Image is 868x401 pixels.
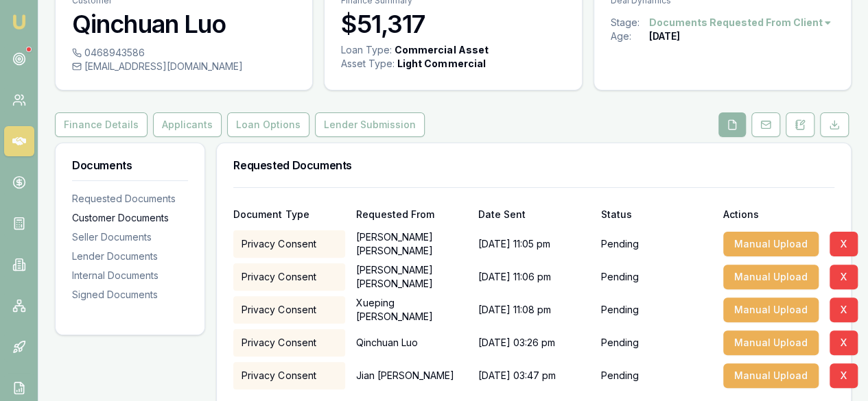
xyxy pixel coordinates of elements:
[395,43,488,57] div: Commercial Asset
[341,43,392,57] div: Loan Type:
[233,160,834,171] h3: Requested Documents
[830,265,858,289] button: X
[55,112,150,137] a: Finance Details
[723,210,834,219] div: Actions
[830,297,858,322] button: X
[600,270,638,284] p: Pending
[11,14,27,30] img: emu-icon-u.png
[356,329,467,356] p: Qinchuan Luo
[356,362,467,389] p: Jian [PERSON_NAME]
[233,329,344,356] div: Privacy Consent
[153,112,222,137] button: Applicants
[224,112,312,137] a: Loan Options
[478,263,589,291] div: [DATE] 11:06 pm
[72,288,188,302] div: Signed Documents
[723,363,819,388] button: Manual Upload
[233,263,344,291] div: Privacy Consent
[478,329,589,356] div: [DATE] 03:26 pm
[150,112,224,137] a: Applicants
[312,112,427,137] a: Lender Submission
[72,160,188,171] h3: Documents
[315,112,425,137] button: Lender Submission
[830,330,858,355] button: X
[600,303,638,317] p: Pending
[649,29,680,43] div: [DATE]
[72,211,188,225] div: Customer Documents
[227,112,309,137] button: Loan Options
[478,210,589,219] div: Date Sent
[611,16,649,29] div: Stage:
[723,232,819,256] button: Manual Upload
[72,192,188,206] div: Requested Documents
[233,210,344,219] div: Document Type
[72,269,188,282] div: Internal Documents
[723,265,819,289] button: Manual Upload
[356,296,467,324] p: Xueping [PERSON_NAME]
[233,230,344,258] div: Privacy Consent
[649,16,832,29] button: Documents Requested From Client
[830,363,858,388] button: X
[600,210,712,219] div: Status
[72,10,296,38] h3: Qinchuan Luo
[72,250,188,263] div: Lender Documents
[397,57,485,71] div: Light Commercial
[600,237,638,251] p: Pending
[72,230,188,244] div: Seller Documents
[341,57,395,71] div: Asset Type :
[72,60,296,73] div: [EMAIL_ADDRESS][DOMAIN_NAME]
[600,369,638,382] p: Pending
[356,230,467,258] p: [PERSON_NAME] [PERSON_NAME]
[830,232,858,256] button: X
[478,230,589,258] div: [DATE] 11:05 pm
[233,296,344,324] div: Privacy Consent
[356,210,467,219] div: Requested From
[341,10,565,38] h3: $51,317
[478,296,589,324] div: [DATE] 11:08 pm
[356,263,467,291] p: [PERSON_NAME] [PERSON_NAME]
[611,29,649,43] div: Age:
[55,112,148,137] button: Finance Details
[723,297,819,322] button: Manual Upload
[478,362,589,389] div: [DATE] 03:47 pm
[723,330,819,355] button: Manual Upload
[72,46,296,60] div: 0468943586
[600,336,638,350] p: Pending
[233,362,344,389] div: Privacy Consent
